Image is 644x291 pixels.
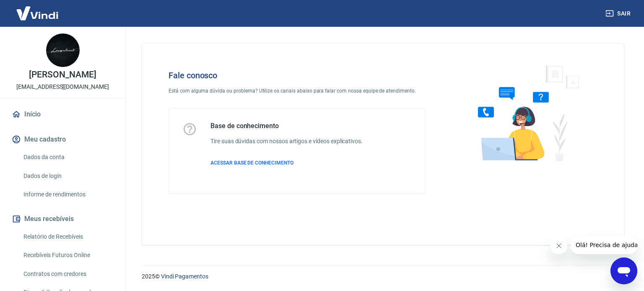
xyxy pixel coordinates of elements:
[5,6,70,13] span: Olá! Precisa de ajuda?
[461,57,589,169] img: Fale conosco
[210,159,363,167] a: ACESSAR BASE DE CONHECIMENTO
[142,272,624,281] p: 2025 ©
[16,82,109,91] p: [EMAIL_ADDRESS][DOMAIN_NAME]
[161,273,208,280] a: Vindi Pagamentos
[10,0,65,26] img: Vindi
[20,265,115,283] a: Contratos com credores
[210,137,363,146] h6: Tire suas dúvidas com nossos artigos e vídeos explicativos.
[20,186,115,203] a: Informe de rendimentos
[46,33,80,67] img: 1917b559-4e3a-46ce-8a9f-0cf267bdad7b.jpeg
[10,130,115,149] button: Meu cadastro
[604,6,634,21] button: Sair
[10,105,115,124] a: Início
[20,149,115,166] a: Dados da conta
[10,210,115,228] button: Meus recebíveis
[20,167,115,185] a: Dados de login
[610,258,637,284] iframe: Botão para abrir a janela de mensagens
[20,247,115,264] a: Recebíveis Futuros Online
[571,236,637,254] iframe: Mensagem da empresa
[210,160,293,166] span: ACESSAR BASE DE CONHECIMENTO
[551,237,567,254] iframe: Fechar mensagem
[29,70,96,79] p: [PERSON_NAME]
[169,70,426,80] h4: Fale conosco
[20,228,115,245] a: Relatório de Recebíveis
[210,122,363,130] h5: Base de conhecimento
[169,87,426,95] p: Está com alguma dúvida ou problema? Utilize os canais abaixo para falar com nossa equipe de atend...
